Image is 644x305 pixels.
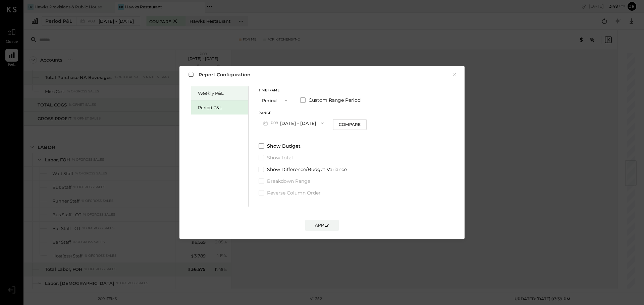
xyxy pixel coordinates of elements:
button: P08[DATE] - [DATE] [259,117,328,129]
button: Compare [333,119,367,130]
div: Range [259,112,328,115]
span: Custom Range Period [309,97,361,103]
div: Weekly P&L [198,90,245,96]
span: Show Budget [267,143,301,149]
span: Breakdown Range [267,178,310,184]
div: Compare [339,122,361,127]
h3: Report Configuration [187,70,251,79]
span: P08 [271,121,280,126]
button: Apply [305,220,339,231]
span: Show Total [267,154,293,161]
span: Show Difference/Budget Variance [267,166,347,173]
div: Apply [315,222,329,228]
div: Period P&L [198,104,245,111]
button: × [451,71,457,78]
div: Timeframe [259,89,292,92]
button: Period [259,94,292,106]
span: Reverse Column Order [267,189,321,196]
